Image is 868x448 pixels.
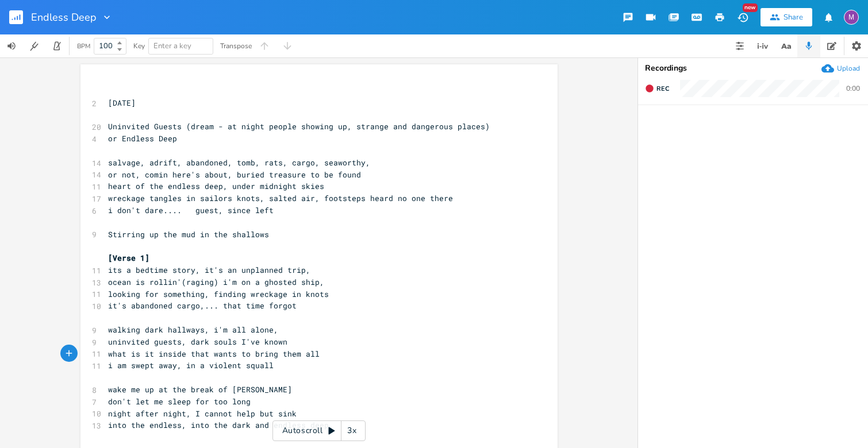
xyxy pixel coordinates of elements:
[220,43,252,49] div: Transpose
[656,84,669,93] span: Rec
[272,420,366,441] div: Autoscroll
[341,420,362,441] div: 3x
[108,121,490,132] span: Uninvited Guests (dream - at night people showing up, strange and dangerous places)
[844,4,859,30] button: M
[108,181,324,191] span: heart of the endless deep, under midnight skies
[133,43,145,49] div: Key
[108,289,329,299] span: looking for something, finding wreckage in knots
[645,64,861,72] div: Recordings
[837,64,860,73] div: Upload
[846,85,860,92] div: 0:00
[153,41,191,51] span: Enter a key
[108,157,370,168] span: salvage, adrift, abandoned, tomb, rats, cargo, seaworthy,
[108,265,310,275] span: its a bedtime story, it's an unplanned trip,
[108,229,269,240] span: Stirring up the mud in the shallows
[844,10,859,25] div: melindameshad
[31,12,97,22] span: Endless Deep
[783,12,803,22] div: Share
[108,349,320,359] span: what is it inside that wants to bring them all
[731,7,754,28] button: New
[108,360,274,370] span: i am swept away, in a violent squall
[108,420,333,430] span: into the endless, into the dark and endless deep.
[108,408,297,419] span: night after night, I cannot help but sink
[108,337,287,347] span: uninvited guests, dark souls I've known
[77,43,90,49] div: BPM
[108,193,453,203] span: wreckage tangles in sailors knots, salted air, footsteps heard no one there
[821,62,860,75] button: Upload
[108,169,361,180] span: or not, comin here's about, buried treasure to be found
[761,8,812,26] button: Share
[108,205,274,215] span: i don't dare.... guest, since left
[108,396,251,407] span: don't let me sleep for too long
[108,300,297,311] span: it's abandoned cargo,... that time forgot
[108,98,136,108] span: [DATE]
[108,384,292,395] span: wake me up at the break of [PERSON_NAME]
[640,79,674,98] button: Rec
[108,133,177,144] span: or Endless Deep
[108,325,278,335] span: walking dark hallways, i'm all alone,
[108,277,324,287] span: ocean is rollin'(raging) i'm on a ghosted ship,
[743,3,758,12] div: New
[108,253,149,263] span: [Verse 1]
